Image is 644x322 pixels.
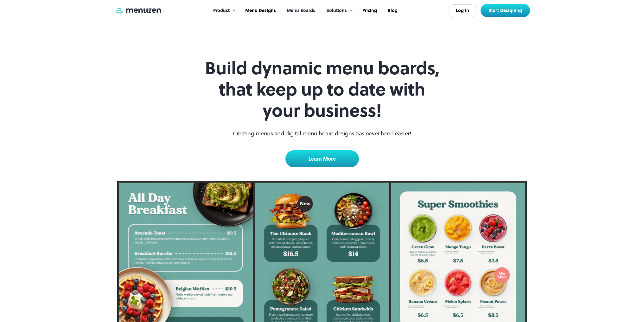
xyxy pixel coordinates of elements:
div: Product [213,7,230,14]
div: Solutions [320,1,356,21]
a: Log In [448,4,477,17]
div: Solutions [326,7,347,14]
a: Menu Designs [239,1,281,21]
a: Pricing [356,1,382,21]
a: Menu Boards [281,1,320,21]
a: Learn More [285,150,359,167]
a: Start Designing [481,4,530,17]
p: Creating menus and digital menu board designs has never been easier! [233,129,411,138]
a: Blog [382,1,402,21]
h1: Build dynamic menu boards, that keep up to date with your business! [201,58,444,121]
div: Product [207,1,239,21]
